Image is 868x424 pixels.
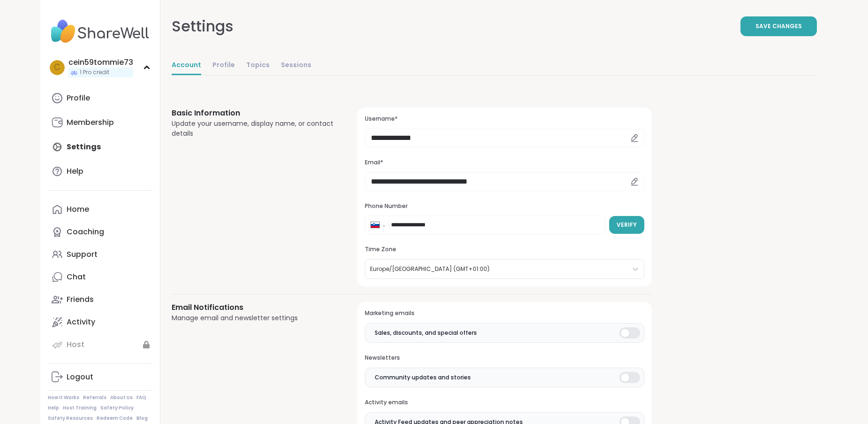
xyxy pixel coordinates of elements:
[80,69,109,77] span: 1 Pro credit
[48,221,152,243] a: Coaching
[48,288,152,311] a: Friends
[68,57,133,68] div: cein59tommie73
[67,93,90,103] div: Profile
[48,366,152,388] a: Logout
[365,309,644,317] h3: Marketing emails
[67,317,95,327] div: Activity
[83,394,106,401] a: Referrals
[48,87,152,109] a: Profile
[67,339,84,350] div: Host
[365,354,644,362] h3: Newsletters
[67,249,98,260] div: Support
[609,216,644,234] button: Verify
[48,311,152,333] a: Activity
[172,119,335,139] div: Update your username, display name, or contact details
[67,117,114,128] div: Membership
[48,333,152,356] a: Host
[365,202,644,210] h3: Phone Number
[67,166,83,177] div: Help
[375,329,477,337] span: Sales, discounts, and special offers
[48,266,152,288] a: Chat
[281,56,311,75] a: Sessions
[172,15,234,38] div: Settings
[48,405,59,411] a: Help
[67,204,89,215] div: Home
[617,221,637,229] span: Verify
[375,373,471,382] span: Community updates and stories
[48,160,152,183] a: Help
[172,302,335,313] h3: Email Notifications
[212,56,235,75] a: Profile
[172,313,335,323] div: Manage email and newsletter settings
[67,227,104,237] div: Coaching
[48,15,152,48] img: ShareWell Nav Logo
[755,22,802,31] span: Save Changes
[100,405,134,411] a: Safety Policy
[63,405,97,411] a: Host Training
[365,115,644,123] h3: Username*
[110,394,133,401] a: About Us
[54,62,60,74] span: c
[48,415,93,422] a: Safety Resources
[172,108,335,119] h3: Basic Information
[365,246,644,254] h3: Time Zone
[97,415,133,422] a: Redeem Code
[67,294,94,305] div: Friends
[48,394,79,401] a: How It Works
[740,16,817,36] button: Save Changes
[365,399,644,407] h3: Activity emails
[48,198,152,221] a: Home
[365,159,644,167] h3: Email*
[67,272,86,282] div: Chat
[172,56,201,75] a: Account
[48,111,152,134] a: Membership
[67,372,93,382] div: Logout
[136,415,148,422] a: Blog
[246,56,270,75] a: Topics
[48,243,152,266] a: Support
[136,394,146,401] a: FAQ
